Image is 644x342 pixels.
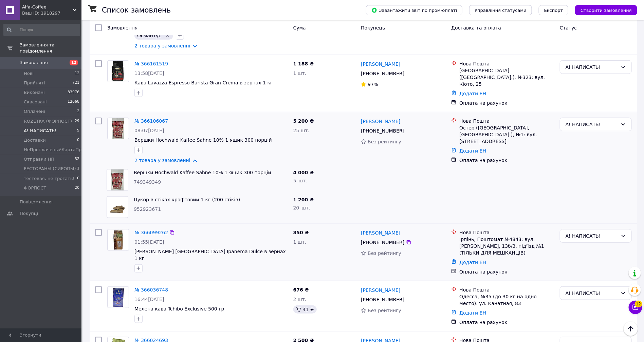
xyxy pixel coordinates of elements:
[459,60,554,67] div: Нова Пошта
[134,179,161,185] span: 749349349
[70,60,78,65] span: 12
[459,310,486,316] a: Додати ЕН
[24,166,76,172] span: РЕСТОРАНЫ (СИРОПЫ)
[24,118,72,124] span: ROZETKA (ФОРПОСТ)
[459,91,486,96] a: Додати ЕН
[459,260,486,265] a: Додати ЕН
[293,197,314,202] span: 1 200 ₴
[107,286,129,308] a: Фото товару
[293,230,309,235] span: 850 ₴
[134,239,164,245] span: 01:55[DATE]
[361,71,404,76] span: [PHONE_NUMBER]
[75,185,79,191] span: 20
[24,137,46,143] span: Доставки
[134,71,164,76] span: 13:58[DATE]
[134,137,272,143] a: Вершки Hochwald Kaffee Sahne 10% 1 ящик 300 порцій
[459,118,554,124] div: Нова Пошта
[77,108,79,115] span: 2
[293,25,306,31] span: Cума
[459,236,554,256] div: Ірпінь, Поштомат №4843: вул. [PERSON_NAME], 13б/3, під'їзд №1 (ТІЛЬКИ ДЛЯ МЕШКАНЦІВ)
[134,170,271,175] a: Вершки Hochwald Kaffee Sahne 10% 1 ящик 300 порцій
[22,10,81,16] div: Ваш ID: 1918297
[111,169,123,190] img: Фото товару
[134,118,168,124] a: № 366106067
[459,229,554,236] div: Нова Пошта
[22,4,73,10] span: Alfa-Coffee
[24,80,45,86] span: Прийняті
[566,63,618,71] div: А! НАПИСАТЬ!
[24,108,45,115] span: Оплачені
[568,7,637,13] a: Створити замовлення
[72,80,79,86] span: 721
[75,71,79,77] span: 12
[134,297,164,302] span: 16:44[DATE]
[24,185,46,191] span: ФОРПОСТ
[77,176,79,182] span: 0
[102,6,171,14] h1: Список замовлень
[20,199,53,205] span: Повідомлення
[293,305,317,314] div: 41 ₴
[20,42,81,54] span: Замовлення та повідомлення
[75,118,79,124] span: 29
[77,137,79,143] span: 0
[459,157,554,164] div: Оплата на рахунок
[368,250,401,256] span: Без рейтингу
[459,286,554,293] div: Нова Пошта
[368,139,401,144] span: Без рейтингу
[566,289,618,297] div: А! НАПИСАТЬ!
[361,118,400,125] a: [PERSON_NAME]
[371,7,457,13] span: Завантажити звіт по пром-оплаті
[107,25,137,31] span: Замовлення
[24,176,75,182] span: тестовая, не трогать!
[107,118,129,139] a: Фото товару
[24,147,92,153] span: НеПроплаченыйКартаПриват
[112,118,124,139] img: Фото товару
[24,89,45,96] span: Виконані
[293,205,310,210] span: 20 шт.
[137,33,161,38] span: Османтус
[459,319,554,326] div: Оплата на рахунок
[624,322,638,336] button: Наверх
[75,156,79,162] span: 32
[111,287,125,308] img: Фото товару
[68,89,79,96] span: 83976
[368,308,401,313] span: Без рейтингу
[110,229,126,250] img: Фото товару
[293,118,314,124] span: 5 200 ₴
[107,229,129,251] a: Фото товару
[361,128,404,134] span: [PHONE_NUMBER]
[24,99,47,105] span: Скасовані
[20,60,48,66] span: Замовлення
[361,229,400,236] a: [PERSON_NAME]
[24,156,54,162] span: Отправки НП
[459,100,554,106] div: Оплата на рахунок
[134,80,273,85] a: Кава Lavazza Espresso Barista Gran Crema в зернах 1 кг
[134,128,164,133] span: 08:07[DATE]
[451,25,501,31] span: Доставка та оплата
[566,121,618,128] div: А! НАПИСАТЬ!
[469,5,532,15] button: Управління статусами
[24,71,34,77] span: Нові
[134,61,168,66] a: № 366161519
[366,5,462,15] button: Завантажити звіт по пром-оплаті
[293,71,307,76] span: 1 шт.
[293,61,314,66] span: 1 188 ₴
[107,60,129,82] a: Фото товару
[134,230,168,235] a: № 366099262
[560,25,577,31] span: Статус
[293,170,314,175] span: 4 000 ₴
[629,301,642,314] button: Чат з покупцем12
[3,24,80,36] input: Пошук
[110,197,126,218] img: Фото товару
[134,287,168,293] a: № 366036748
[77,128,79,134] span: 9
[566,232,618,240] div: А! НАПИСАТЬ!
[134,306,224,311] a: Мелена кава Tchibo Exclusive 500 гр
[368,82,378,87] span: 97%
[134,249,286,261] a: [PERSON_NAME] [GEOGRAPHIC_DATA] Ipanema Dulce в зернах 1 кг
[108,61,129,82] img: Фото товару
[459,268,554,275] div: Оплата на рахунок
[68,99,79,105] span: 12068
[459,67,554,87] div: [GEOGRAPHIC_DATA] ([GEOGRAPHIC_DATA].), №323: вул. Кіото, 25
